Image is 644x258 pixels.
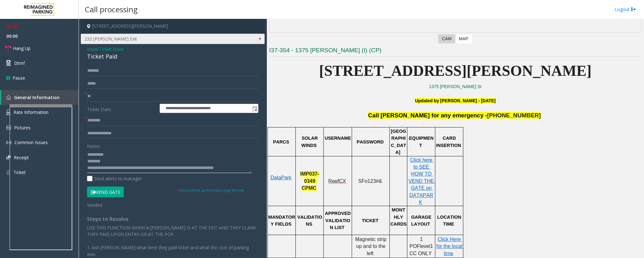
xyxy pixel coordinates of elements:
span: Vended [87,202,102,208]
span: EQUIPMENT [409,136,433,148]
span: ReefCX [328,178,346,184]
span: VALIDATIONS [297,215,322,227]
img: 'icon' [6,140,11,145]
span: Pause [13,75,25,81]
label: CAM [438,34,455,43]
label: Ticket Date: [85,104,158,113]
button: Vend Gate [87,187,124,197]
span: Hang Up [13,45,30,52]
span: GARAGE LAYOUT [411,215,432,227]
span: APPROVED VALIDATION LIST [325,211,352,230]
label: Map [455,34,472,43]
label: Notes: [87,141,101,149]
a: 1375 [PERSON_NAME] St [429,84,482,89]
span: CARD INSERTION [436,136,461,148]
img: 'icon' [6,126,11,130]
span: P [273,139,276,144]
img: 'icon' [6,170,10,175]
span: SOLAR WINDS [301,136,319,148]
span: Ticket Issue [99,46,124,52]
span: DataPark [271,175,292,180]
span: 1 CC ONLY [410,244,435,256]
a: General Information [1,90,79,105]
span: Click here to SEE HOW TO VEND THE GATE on DATAPARK [409,157,435,205]
span: MONTHLY CARDS [390,207,407,227]
span: Dtmf [14,60,25,66]
span: [PHONE_NUMBER] [487,112,541,119]
span: Issue [87,46,98,52]
h4: [STREET_ADDRESS][PERSON_NAME] [81,19,265,34]
span: Magnetic strip up and to the left [355,237,388,256]
span: TICKET [362,218,378,223]
span: IMP037-0349 CPMC [300,171,319,191]
a: Click Here for the local time [436,237,464,256]
span: [GEOGRAPHIC_DATA] [391,129,406,155]
h4: Steps to Resolve [87,216,258,222]
span: [STREET_ADDRESS][PERSON_NAME] [319,62,592,79]
span: Click Here for the local time [436,237,464,256]
h3: Call processing [82,2,141,17]
img: 'icon' [6,109,10,115]
img: 'icon' [6,95,11,100]
span: SFo123#& [358,178,382,184]
label: Send alerts to manager [87,175,142,182]
span: 232 [PERSON_NAME] Exit [81,34,228,44]
h3: I37-354 - 1375 [PERSON_NAME] (I) (CP) [269,46,641,57]
span: LOCATION TIME [437,215,463,227]
small: Vend will be performed using 9# tone [178,188,244,193]
span: Toggle popup [251,104,258,113]
a: Click here to SEE HOW TO VEND THE GATE on DATAPARK [409,158,435,205]
span: MANDATORY FIELDS [268,215,295,227]
span: PASSWORD [357,139,384,144]
span: - [98,46,124,52]
font: Updated by [PERSON_NAME] - [DATE] [415,98,495,103]
img: 'icon' [6,155,11,160]
a: Logout [615,6,636,13]
span: General Information [14,94,60,100]
img: logout [631,6,636,13]
span: Call [PERSON_NAME] for any emergency - [368,112,487,119]
div: Ticket Paid [87,52,258,61]
span: ARCS [276,139,289,144]
a: DataPark [271,175,292,180]
span: USERNAME [325,136,351,141]
span: level [420,244,430,249]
